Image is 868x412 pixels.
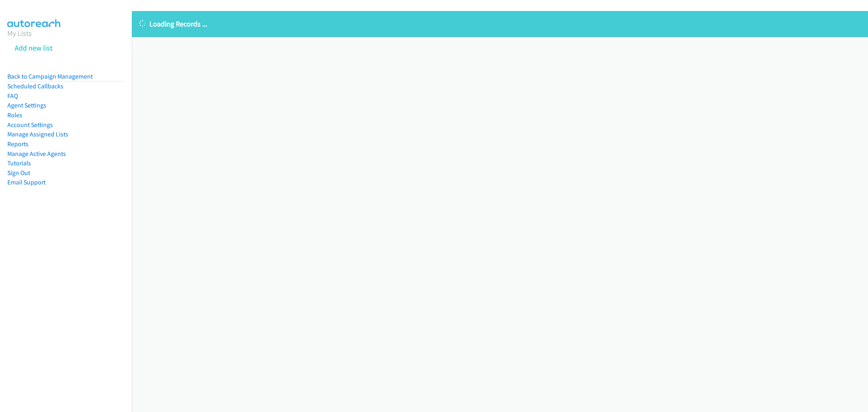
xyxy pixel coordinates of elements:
a: Email Support [7,178,46,186]
a: Scheduled Callbacks [7,82,63,90]
a: My Lists [7,28,32,38]
a: Back to Campaign Management [7,72,93,80]
a: Agent Settings [7,101,46,109]
a: Reports [7,140,28,148]
a: Roles [7,111,22,119]
a: Add new list [15,43,52,53]
a: Tutorials [7,159,31,167]
a: Manage Assigned Lists [7,130,68,138]
a: Sign Out [7,169,30,177]
p: Loading Records ... [139,18,861,29]
a: Manage Active Agents [7,150,66,158]
a: Account Settings [7,121,53,129]
a: FAQ [7,92,18,100]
